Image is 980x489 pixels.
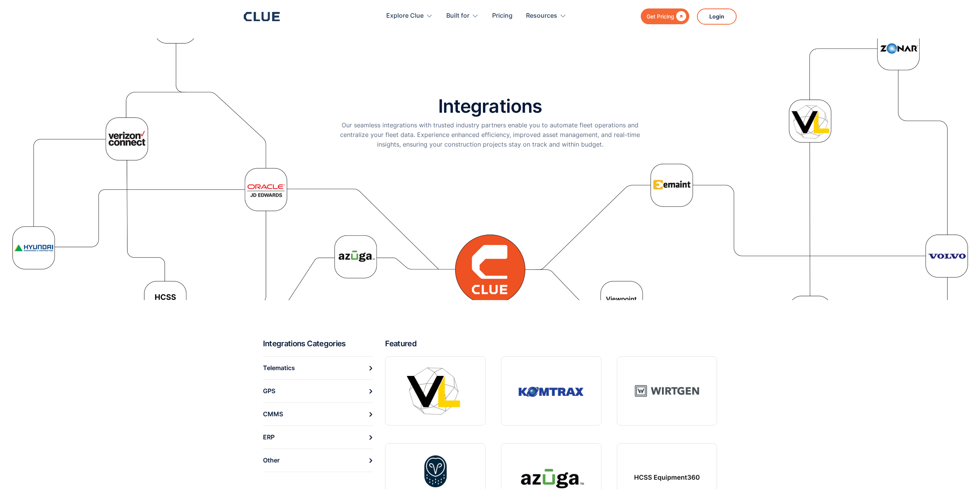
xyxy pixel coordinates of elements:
a: Pricing [492,4,513,28]
h2: Featured [385,339,717,349]
div: CMMS [263,408,283,420]
a: Other [263,449,374,472]
a: CMMS [263,402,374,426]
div: Get Pricing [647,12,674,21]
a: Telematics [263,356,374,379]
h2: Integrations Categories [263,339,379,349]
div: GPS [263,385,275,397]
div: Resources [526,4,566,28]
a: Get Pricing [641,8,689,24]
div: Built for [446,4,479,28]
h1: Integrations [438,96,541,117]
div: Explore Clue [386,4,424,28]
div: Other [263,454,280,466]
div: Resources [526,4,557,28]
div: Telematics [263,362,295,374]
div: ERP [263,431,275,443]
a: GPS [263,379,374,402]
div: Built for [446,4,469,28]
div:  [674,12,686,21]
a: ERP [263,426,374,449]
p: Our seamless integrations with trusted industry partners enable you to automate fleet operations ... [332,120,648,150]
div: Explore Clue [386,4,433,28]
a: Login [697,8,737,25]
